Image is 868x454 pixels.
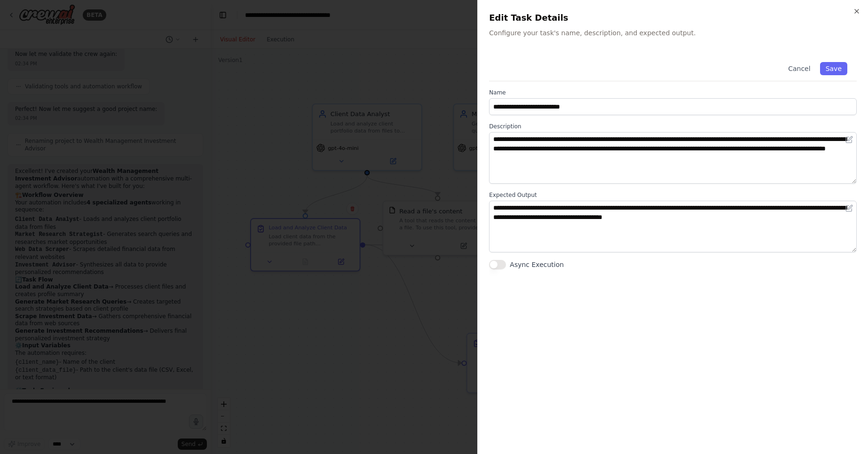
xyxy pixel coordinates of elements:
[489,191,857,199] label: Expected Output
[510,260,564,269] label: Async Execution
[782,62,816,75] button: Cancel
[844,134,855,145] button: Open in editor
[844,203,855,214] button: Open in editor
[489,123,857,130] label: Description
[489,28,857,38] p: Configure your task's name, description, and expected output.
[820,62,847,75] button: Save
[489,89,857,96] label: Name
[489,11,857,24] h2: Edit Task Details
